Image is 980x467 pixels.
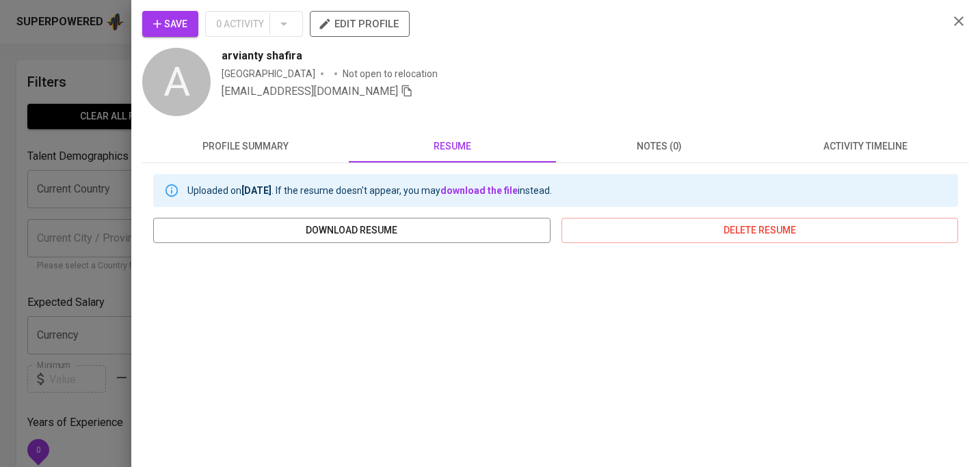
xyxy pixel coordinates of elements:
[187,178,552,203] div: Uploaded on . If the resume doesn't appear, you may instead.
[222,48,302,64] span: arvianty shafira
[771,138,961,155] span: activity timeline
[142,11,198,37] button: Save
[153,218,551,243] button: download resume
[222,85,398,98] span: [EMAIL_ADDRESS][DOMAIN_NAME]
[150,138,341,155] span: profile summary
[142,48,211,116] div: A
[310,18,410,29] a: edit profile
[310,11,410,37] button: edit profile
[241,185,272,196] b: [DATE]
[222,67,315,81] div: [GEOGRAPHIC_DATA]
[561,218,959,243] button: delete resume
[343,67,438,81] p: Not open to relocation
[564,138,754,155] span: notes (0)
[440,185,518,196] a: download the file
[153,16,187,33] span: Save
[572,222,948,239] span: delete resume
[357,138,547,155] span: resume
[164,222,540,239] span: download resume
[321,15,399,33] span: edit profile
